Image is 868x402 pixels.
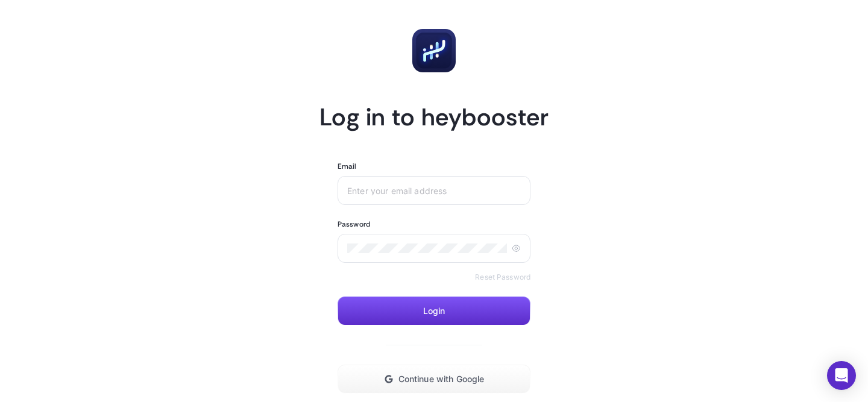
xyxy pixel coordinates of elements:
h1: Log in to heybooster [319,101,549,133]
span: Continue with Google [398,374,485,384]
button: Continue with Google [338,365,530,394]
input: Enter your email address [347,186,521,195]
label: Password [338,219,370,229]
a: Reset Password [475,272,530,282]
div: Open Intercom Messenger [827,361,856,390]
button: Login [338,297,530,325]
span: Login [423,306,445,316]
label: Email [338,162,357,171]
